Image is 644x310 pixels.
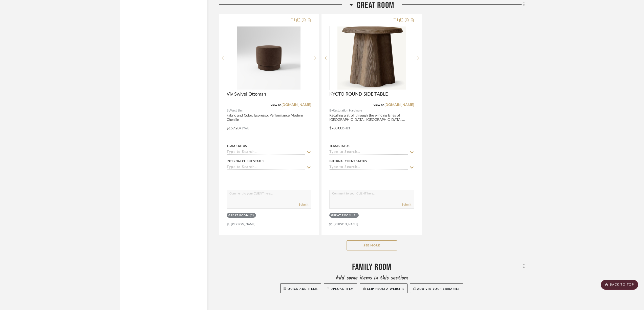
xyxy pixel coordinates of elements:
[237,26,300,90] img: Viv Swivel Ottoman
[299,202,308,207] button: Submit
[353,214,357,217] div: (1)
[333,108,362,113] span: Restoration Hardware
[347,240,397,250] button: See More
[329,165,408,170] input: Type to Search…
[227,150,305,155] input: Type to Search…
[288,288,318,290] span: Quick Add Items
[410,283,463,293] button: Add via your libraries
[250,214,254,217] div: (2)
[329,144,350,148] div: Team Status
[402,202,411,207] button: Submit
[329,108,333,113] span: By
[219,275,525,282] div: Add some items in this section:
[337,26,406,90] img: KYOTO ROUND SIDE TABLE
[227,92,266,97] span: Viv Swivel Ottoman
[282,103,311,107] a: [DOMAIN_NAME]
[227,108,230,113] span: By
[227,159,264,163] div: Internal Client Status
[384,103,414,107] a: [DOMAIN_NAME]
[228,214,249,217] div: Great Room
[227,165,305,170] input: Type to Search…
[280,283,321,293] button: Quick Add Items
[329,159,367,163] div: Internal Client Status
[324,283,357,293] button: Upload Item
[373,103,384,106] span: View on
[329,92,388,97] span: KYOTO ROUND SIDE TABLE
[360,283,407,293] button: Clip from a website
[227,144,247,148] div: Team Status
[329,150,408,155] input: Type to Search…
[230,108,243,113] span: West Elm
[331,214,351,217] div: Great Room
[270,103,282,106] span: View on
[601,280,638,290] scroll-to-top-button: BACK TO TOP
